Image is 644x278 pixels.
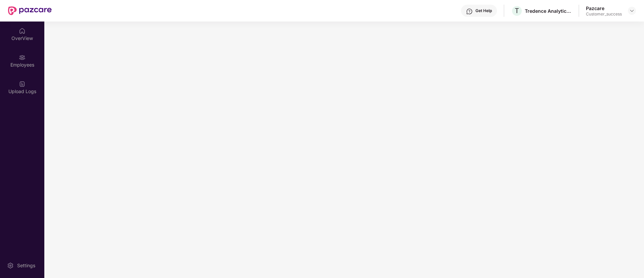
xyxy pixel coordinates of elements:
[7,262,14,269] img: svg+xml;base64,PHN2ZyBpZD0iU2V0dGluZy0yMHgyMCIgeG1sbnM9Imh0dHA6Ly93d3cudzMub3JnLzIwMDAvc3ZnIiB3aW...
[19,54,26,61] img: svg+xml;base64,PHN2ZyBpZD0iRW1wbG95ZWVzIiB4bWxucz0iaHR0cDovL3d3dy53My5vcmcvMjAwMC9zdmciIHdpZHRoPS...
[19,81,26,87] img: svg+xml;base64,PHN2ZyBpZD0iVXBsb2FkX0xvZ3MiIGRhdGEtbmFtZT0iVXBsb2FkIExvZ3MiIHhtbG5zPSJodHRwOi8vd3...
[8,6,52,15] img: New Pazcare Logo
[19,28,26,34] img: svg+xml;base64,PHN2ZyBpZD0iSG9tZSIgeG1sbnM9Imh0dHA6Ly93d3cudzMub3JnLzIwMDAvc3ZnIiB3aWR0aD0iMjAiIG...
[515,7,519,15] span: T
[586,11,622,17] div: Customer_success
[15,262,37,269] div: Settings
[629,8,635,13] img: svg+xml;base64,PHN2ZyBpZD0iRHJvcGRvd24tMzJ4MzIiIHhtbG5zPSJodHRwOi8vd3d3LnczLm9yZy8yMDAwL3N2ZyIgd2...
[466,8,473,15] img: svg+xml;base64,PHN2ZyBpZD0iSGVscC0zMngzMiIgeG1sbnM9Imh0dHA6Ly93d3cudzMub3JnLzIwMDAvc3ZnIiB3aWR0aD...
[475,8,492,13] div: Get Help
[525,8,572,14] div: Tredence Analytics Solutions Private Limited
[586,5,622,11] div: Pazcare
